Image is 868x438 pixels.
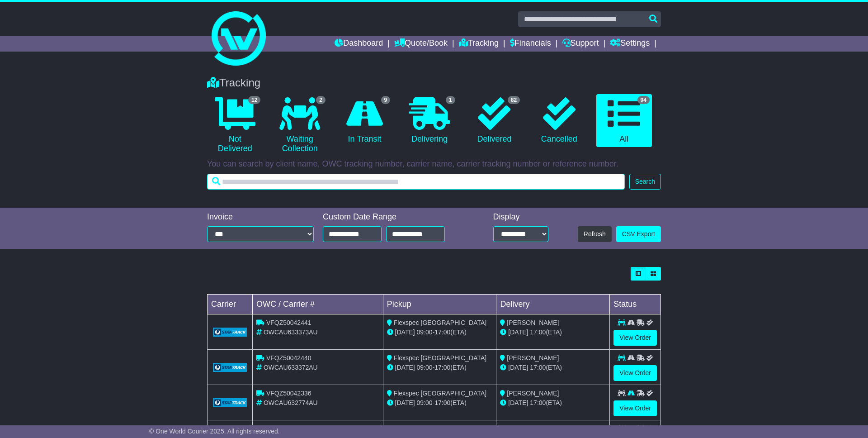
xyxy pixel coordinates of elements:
img: website_grey.svg [14,24,22,31]
a: Quote/Book [394,36,448,52]
span: VFQZ50042336 [266,390,311,397]
span: [PERSON_NAME] [507,319,559,326]
img: GetCarrierServiceLogo [213,363,247,372]
div: Invoice [207,212,314,222]
td: Status [610,295,661,314]
button: Search [629,174,661,190]
span: OWCAU632774AU [264,399,318,406]
div: Domain Overview [36,58,81,64]
span: [PERSON_NAME] [507,390,559,397]
span: [DATE] [508,399,528,406]
a: Support [562,36,599,52]
div: v 4.0.24 [25,14,44,22]
a: 1 Delivering [401,94,457,148]
span: 09:00 [417,364,433,371]
span: [PERSON_NAME] [507,354,559,362]
div: - (ETA) [387,363,493,372]
span: [DATE] [508,364,528,371]
span: Flexspec [GEOGRAPHIC_DATA] [394,354,487,362]
span: 09:00 [417,328,433,336]
span: 17:00 [434,364,450,371]
span: 17:00 [530,364,546,371]
span: [DATE] [395,328,415,336]
div: (ETA) [500,328,606,337]
a: Tracking [459,36,499,52]
img: tab_keywords_by_traffic_grey.svg [91,57,99,64]
span: 2 [316,96,325,104]
span: 82 [508,96,520,104]
span: 09:00 [417,399,433,406]
a: View Order [613,365,657,381]
img: GetCarrierServiceLogo [213,398,247,407]
div: Domain: [DOMAIN_NAME] [24,24,99,31]
a: Settings [610,36,650,52]
a: Dashboard [335,36,383,52]
a: 2 Waiting Collection [272,94,327,157]
span: 17:00 [530,328,546,336]
div: - (ETA) [387,398,493,408]
img: GetCarrierServiceLogo [213,328,247,337]
span: 17:00 [530,399,546,406]
a: 12 Not Delivered [207,94,263,157]
span: 1 [446,96,455,104]
p: You can search by client name, OWC tracking number, carrier name, carrier tracking number or refe... [207,159,661,169]
span: © One World Courier 2025. All rights reserved. [149,428,280,435]
td: Pickup [383,295,496,314]
span: OWCAU633372AU [264,364,318,371]
img: logo_orange.svg [14,14,22,22]
span: 12 [248,96,260,104]
td: Carrier [208,295,253,314]
a: CSV Export [616,226,661,242]
span: Flexspec [GEOGRAPHIC_DATA] [394,319,487,326]
span: 9 [381,96,391,104]
a: Financials [510,36,551,52]
span: VFQZ50042440 [266,354,311,362]
div: - (ETA) [387,328,493,337]
span: VFQZ50042441 [266,319,311,326]
button: Refresh [578,226,612,242]
div: (ETA) [500,398,606,408]
div: Tracking [203,76,665,90]
td: Delivery [496,295,610,314]
a: Cancelled [531,94,587,148]
a: 9 In Transit [337,94,392,148]
div: Display [493,212,548,222]
a: View Order [613,400,657,416]
a: View Order [613,330,657,346]
span: Flexspec [GEOGRAPHIC_DATA] [394,390,487,397]
a: 82 Delivered [467,94,522,148]
div: Keywords by Traffic [101,58,149,64]
a: 94 All [596,94,652,148]
td: OWC / Carrier # [253,295,383,314]
span: [DATE] [395,399,415,406]
span: 17:00 [434,399,450,406]
span: OWCAU633373AU [264,328,318,336]
span: [DATE] [395,364,415,371]
span: 17:00 [434,328,450,336]
span: 94 [637,96,650,104]
div: (ETA) [500,363,606,372]
div: Custom Date Range [323,212,468,222]
img: tab_domain_overview_orange.svg [26,57,33,64]
span: [DATE] [508,328,528,336]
